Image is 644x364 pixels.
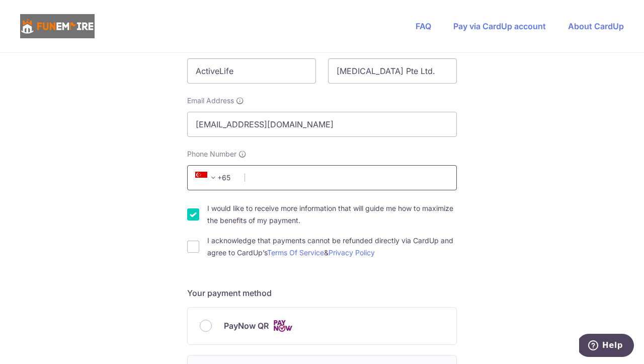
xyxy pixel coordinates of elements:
[416,21,431,31] a: FAQ
[187,96,234,106] span: Email Address
[273,320,293,332] img: Cards logo
[207,235,457,259] label: I acknowledge that payments cannot be refunded directly via CardUp and agree to CardUp’s &
[192,172,237,184] span: +65
[187,58,316,84] input: First name
[187,112,457,137] input: Email address
[328,58,457,84] input: Last name
[224,320,269,332] span: PayNow QR
[568,21,624,31] a: About CardUp
[329,248,375,257] a: Privacy Policy
[579,334,634,359] iframe: Opens a widget where you can find more information
[200,320,444,332] div: PayNow QR Cards logo
[187,149,236,159] span: Phone Number
[207,202,457,227] label: I would like to receive more information that will guide me how to maximize the benefits of my pa...
[453,21,546,31] a: Pay via CardUp account
[187,287,457,299] h5: Your payment method
[267,248,324,257] a: Terms Of Service
[195,172,219,184] span: +65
